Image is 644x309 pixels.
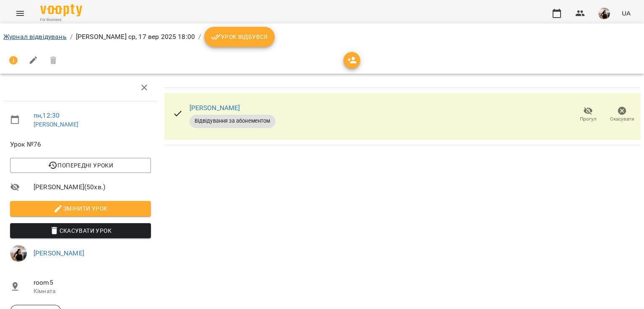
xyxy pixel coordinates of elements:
[10,223,151,238] button: Скасувати Урок
[76,32,195,42] p: [PERSON_NAME] ср, 17 вер 2025 18:00
[40,17,82,23] span: For Business
[10,3,30,23] button: Menu
[598,8,610,19] img: f25c141d8d8634b2a8fce9f0d709f9df.jpg
[190,117,275,125] span: Відвідування за абонементом
[3,33,67,41] a: Журнал відвідувань
[190,104,240,112] a: [PERSON_NAME]
[211,32,268,42] span: Урок відбувся
[580,116,597,123] span: Прогул
[34,287,151,296] p: Кімната
[17,203,144,214] span: Змінити урок
[610,116,634,123] span: Скасувати
[34,121,78,128] a: [PERSON_NAME]
[34,182,151,192] span: [PERSON_NAME] ( 50 хв. )
[571,103,605,126] button: Прогул
[10,158,151,173] button: Попередні уроки
[10,139,151,149] span: Урок №76
[3,27,641,47] nav: breadcrumb
[10,245,27,262] img: f25c141d8d8634b2a8fce9f0d709f9df.jpg
[17,160,144,170] span: Попередні уроки
[618,5,634,21] button: UA
[40,4,82,16] img: Voopty Logo
[17,226,144,236] span: Скасувати Урок
[204,27,275,47] button: Урок відбувся
[34,249,84,257] a: [PERSON_NAME]
[34,111,60,119] a: пн , 12:30
[622,9,631,18] span: UA
[34,278,151,288] span: room5
[10,201,151,216] button: Змінити урок
[605,103,639,126] button: Скасувати
[198,32,201,42] li: /
[70,32,73,42] li: /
